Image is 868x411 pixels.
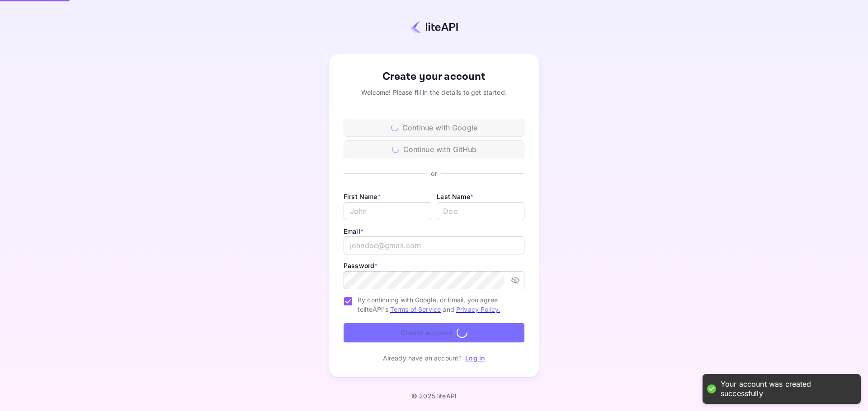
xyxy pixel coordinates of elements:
[390,305,441,313] a: Terms of Service
[344,202,431,220] input: John
[344,262,377,269] label: Password
[344,119,524,137] div: Continue with Google
[344,236,524,254] input: johndoe@gmail.com
[410,20,458,33] img: liteapi
[383,353,462,363] p: Already have an account?
[344,227,363,235] label: Email
[465,354,485,362] a: Log in
[411,392,457,400] p: © 2025 liteAPI
[344,69,524,85] div: Create your account
[456,305,500,313] a: Privacy Policy.
[344,88,524,97] div: Welcome! Please fill in the details to get started.
[507,272,524,288] button: toggle password visibility
[358,295,517,314] span: By continuing with Google, or Email, you agree to liteAPI's and
[344,140,524,158] div: Continue with GitHub
[721,379,852,398] div: Your account was created successfully
[437,202,524,220] input: Doe
[437,193,473,200] label: Last Name
[344,193,381,200] label: First Name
